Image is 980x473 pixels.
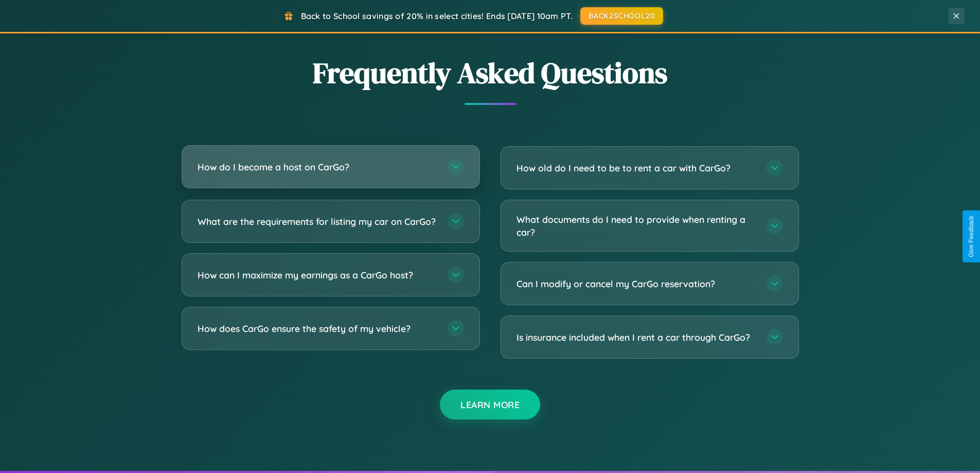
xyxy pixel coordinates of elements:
[198,269,437,282] h3: How can I maximize my earnings as a CarGo host?
[198,161,437,173] h3: How do I become a host on CarGo?
[516,162,756,174] h3: How old do I need to be to rent a car with CarGo?
[580,7,663,25] button: BACK2SCHOOL20
[198,215,437,228] h3: What are the requirements for listing my car on CarGo?
[516,331,756,344] h3: Is insurance included when I rent a car through CarGo?
[968,216,975,257] div: Give Feedback
[198,322,437,335] h3: How does CarGo ensure the safety of my vehicle?
[440,390,540,419] button: Learn More
[516,277,756,290] h3: Can I modify or cancel my CarGo reservation?
[301,11,573,21] span: Back to School savings of 20% in select cities! Ends [DATE] 10am PT.
[182,53,799,93] h2: Frequently Asked Questions
[516,213,756,238] h3: What documents do I need to provide when renting a car?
